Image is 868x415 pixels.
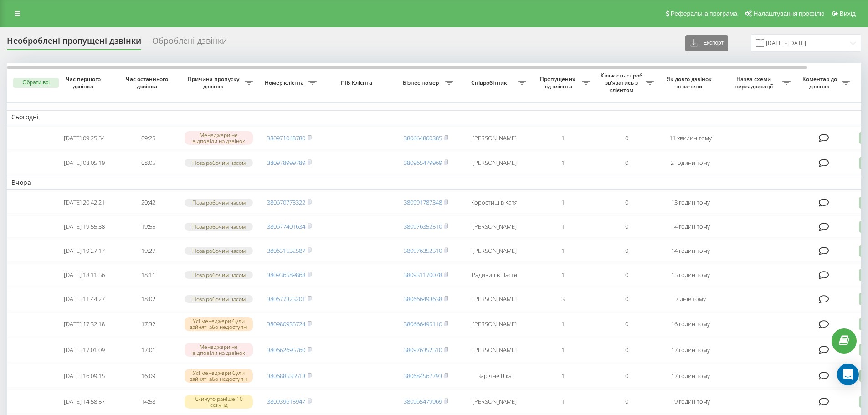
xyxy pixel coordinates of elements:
span: Коментар до дзвінка [800,76,842,90]
td: 1 [531,191,595,214]
td: [PERSON_NAME] [458,215,531,238]
span: ПІБ Клієнта [329,79,386,87]
td: 0 [595,215,658,238]
a: 380971048780 [267,134,305,142]
a: 380978999789 [267,159,305,167]
span: Реферальна програма [671,10,738,17]
td: [DATE] 17:01:09 [52,338,116,362]
span: Пропущених від клієнта [535,76,582,90]
a: 380965479969 [404,397,442,405]
td: 16:09 [116,364,180,388]
span: Як довго дзвінок втрачено [666,76,715,90]
td: 17:32 [116,312,180,336]
button: Обрати всі [13,78,59,88]
span: Вихід [840,10,856,17]
div: Поза робочим часом [185,199,253,206]
td: 20:42 [116,191,180,214]
td: [PERSON_NAME] [458,312,531,336]
td: 19:27 [116,240,180,262]
div: Менеджери не відповіли на дзвінок [185,131,253,145]
a: 380965479969 [404,159,442,167]
td: 0 [595,152,658,174]
td: 14:58 [116,389,180,414]
a: 380976352510 [404,246,442,255]
td: 19:55 [116,215,180,238]
td: [PERSON_NAME] [458,126,531,150]
td: 18:02 [116,288,180,310]
td: 1 [531,312,595,336]
div: Скинуто раніше 10 секунд [185,395,253,409]
div: Поза робочим часом [185,271,253,279]
td: Зарічне Віка [458,364,531,388]
td: 15 годин тому [658,264,722,286]
td: 0 [595,126,658,150]
div: Усі менеджери були зайняті або недоступні [185,369,253,383]
td: 0 [595,389,658,414]
td: 1 [531,389,595,414]
td: 08:05 [116,152,180,174]
td: [DATE] 09:25:54 [52,126,116,150]
td: 18:11 [116,264,180,286]
td: 09:25 [116,126,180,150]
div: Усі менеджери були зайняті або недоступні [185,317,253,331]
a: 380931170078 [404,271,442,279]
a: 380688535513 [267,372,305,380]
a: 380936589868 [267,271,305,279]
a: 380662695760 [267,346,305,354]
button: Експорт [685,35,728,51]
td: [PERSON_NAME] [458,240,531,262]
td: 13 годин тому [658,191,722,214]
a: 380666493638 [404,295,442,303]
td: 1 [531,364,595,388]
div: Оброблені дзвінки [152,36,227,50]
td: 11 хвилин тому [658,126,722,150]
td: [PERSON_NAME] [458,389,531,414]
td: [DATE] 14:58:57 [52,389,116,414]
td: 17 годин тому [658,338,722,362]
td: 14 годин тому [658,240,722,262]
td: 0 [595,264,658,286]
td: 17 годин тому [658,364,722,388]
span: Співробітник [462,79,518,87]
span: Причина пропуску дзвінка [185,76,245,90]
td: 0 [595,338,658,362]
div: Поза робочим часом [185,223,253,231]
td: [DATE] 08:05:19 [52,152,116,174]
td: 2 години тому [658,152,722,174]
td: 7 днів тому [658,288,722,310]
td: [DATE] 19:27:17 [52,240,116,262]
div: Поза робочим часом [185,247,253,255]
td: 0 [595,288,658,310]
td: Коростишів Катя [458,191,531,214]
td: Радивилів Настя [458,264,531,286]
span: Час першого дзвінка [60,76,109,90]
a: 380991787348 [404,198,442,206]
td: 0 [595,191,658,214]
a: 380670773322 [267,198,305,206]
td: 1 [531,126,595,150]
a: 380976352510 [404,346,442,354]
span: Номер клієнта [262,79,308,87]
span: Назва схеми переадресації [727,76,782,90]
td: 0 [595,240,658,262]
td: 0 [595,312,658,336]
td: 1 [531,264,595,286]
span: Час останнього дзвінка [123,76,173,90]
td: [DATE] 17:32:18 [52,312,116,336]
td: [PERSON_NAME] [458,152,531,174]
a: 380980935724 [267,320,305,328]
div: Open Intercom Messenger [837,364,859,385]
td: 17:01 [116,338,180,362]
td: [DATE] 19:55:38 [52,215,116,238]
td: 19 годин тому [658,389,722,414]
span: Налаштування профілю [753,10,824,17]
td: 3 [531,288,595,310]
td: [DATE] 16:09:15 [52,364,116,388]
a: 380976352510 [404,222,442,231]
span: Бізнес номер [399,79,445,87]
a: 380677401634 [267,222,305,231]
a: 380939615947 [267,397,305,405]
a: 380631532587 [267,246,305,255]
td: 0 [595,364,658,388]
a: 380677323201 [267,295,305,303]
